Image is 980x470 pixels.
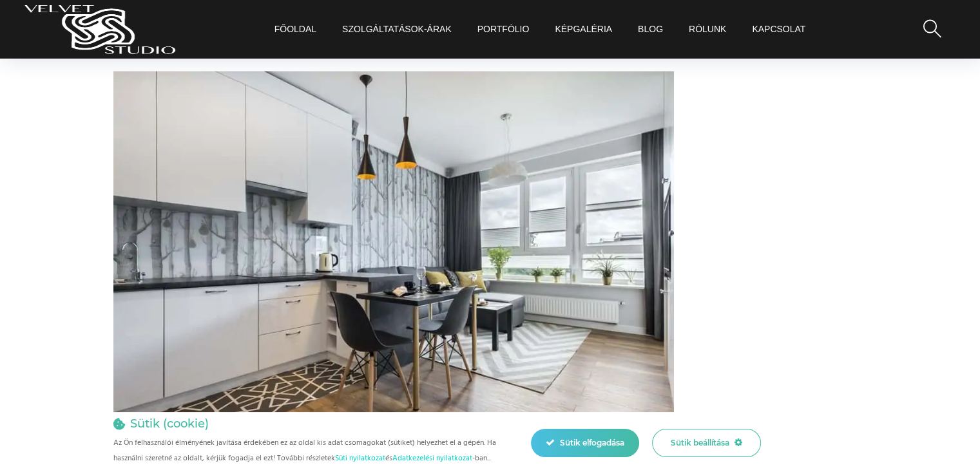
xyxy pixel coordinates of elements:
div: Sütik beállítása [652,429,760,457]
img: famintás tapéta [113,71,674,445]
a: Adatkezelési nyilatkozat [392,452,472,465]
a: Süti nyilatkozat [335,452,385,465]
div: Sütik elfogadása [531,429,639,457]
p: Az Ön felhasználói élményének javítása érdekében ez az oldal kis adat csomagokat (sütiket) helyez... [113,435,505,466]
h4: Sütik (cookie) [130,417,209,431]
